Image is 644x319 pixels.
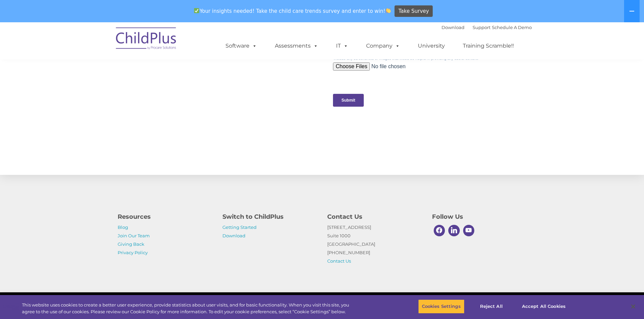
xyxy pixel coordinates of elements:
[222,233,245,238] a: Download
[399,5,429,17] span: Take Survey
[442,25,532,30] font: |
[418,299,464,314] button: Cookies Settings
[118,224,128,230] a: Blog
[327,212,422,221] h4: Contact Us
[191,4,394,18] span: Your insights needed! Take the child care trends survey and enter to win!
[118,212,212,221] h4: Resources
[118,250,148,255] a: Privacy Policy
[492,25,532,30] a: Schedule A Demo
[626,299,641,314] button: Close
[327,258,351,264] a: Contact Us
[219,39,264,53] a: Software
[194,8,199,13] img: ✅
[432,223,447,238] a: Facebook
[518,299,569,314] button: Accept All Cookies
[113,23,180,56] img: ChildPlus by Procare Solutions
[395,5,433,17] a: Take Survey
[94,72,123,77] span: Phone number
[447,223,461,238] a: Linkedin
[329,39,355,53] a: IT
[473,25,491,30] a: Support
[470,299,512,314] button: Reject All
[456,39,521,53] a: Training Scramble!!
[442,25,464,30] a: Download
[461,223,476,238] a: Youtube
[432,212,527,221] h4: Follow Us
[268,39,325,53] a: Assessments
[386,8,391,13] img: 👏
[118,241,144,247] a: Giving Back
[359,39,407,53] a: Company
[22,302,354,315] div: This website uses cookies to create a better user experience, provide statistics about user visit...
[94,45,115,50] span: Last name
[411,39,452,53] a: University
[327,223,422,265] p: [STREET_ADDRESS] Suite 1000 [GEOGRAPHIC_DATA] [PHONE_NUMBER]
[118,233,150,238] a: Join Our Team
[222,224,257,230] a: Getting Started
[222,212,317,221] h4: Switch to ChildPlus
